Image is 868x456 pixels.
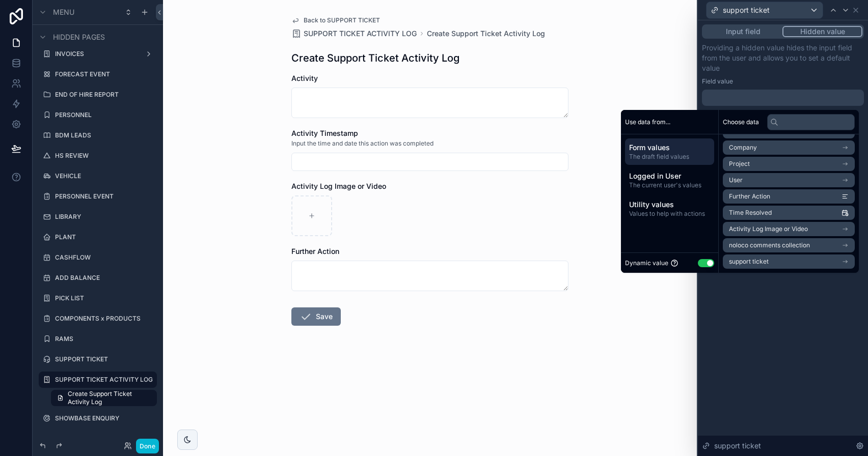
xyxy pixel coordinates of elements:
label: RAMS [55,335,155,343]
span: Use data from... [625,118,670,126]
span: support ticket [714,441,761,451]
label: SHOWBASE ENQUIRY [55,414,155,422]
label: END OF HIRE REPORT [55,91,155,99]
label: INVOICES [55,50,141,58]
span: The current user's values [629,181,710,189]
label: PERSONNEL [55,111,155,119]
h1: Create Support Ticket Activity Log [291,51,459,65]
span: Hidden pages [53,32,105,42]
div: scrollable content [621,134,718,226]
span: The draft field values [629,153,710,161]
span: Further Action [291,247,339,255]
label: CASHFLOW [55,253,155,262]
p: Providing a hidden value hides the input field from the user and allows you to set a default value [702,43,864,73]
label: BDM LEADS [55,131,155,139]
span: Activity Log Image or Video [291,182,386,190]
button: Save [291,307,341,326]
span: Logged in User [629,171,710,181]
span: Input the time and date this action was completed [291,139,433,148]
span: support ticket [723,5,770,15]
label: PERSONNEL EVENT [55,192,155,201]
span: Form values [629,142,710,153]
span: Activity Timestamp [291,129,358,137]
label: Field value [702,77,733,85]
a: SUPPORT TICKET ACTIVITY LOG [291,28,417,39]
label: COMPONENTS x PRODUCTS [55,315,155,323]
button: Done [136,439,159,453]
label: VEHICLE [55,172,155,180]
span: Values to help with actions [629,210,710,218]
label: LIBRARY [55,213,155,221]
span: Back to SUPPORT TICKET [304,16,380,24]
label: ADD BALANCE [55,274,155,282]
label: PLANT [55,233,155,241]
button: Input field [703,26,782,37]
button: Hidden value [782,26,862,37]
span: Choose data [723,118,759,126]
label: FORECAST EVENT [55,70,155,78]
span: Utility values [629,199,710,210]
a: Create Support Ticket Activity Log [427,28,545,39]
span: Activity [291,74,318,82]
label: PICK LIST [55,294,155,302]
span: Create Support Ticket Activity Log [68,390,151,406]
a: Create Support Ticket Activity Log [51,390,157,406]
button: support ticket [706,2,823,19]
span: Menu [53,7,74,17]
label: HS REVIEW [55,152,155,160]
span: Dynamic value [625,259,668,267]
a: Back to SUPPORT TICKET [291,16,380,24]
span: SUPPORT TICKET ACTIVITY LOG [304,28,417,39]
label: SUPPORT TICKET [55,355,155,363]
label: SUPPORT TICKET ACTIVITY LOG [55,376,153,384]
